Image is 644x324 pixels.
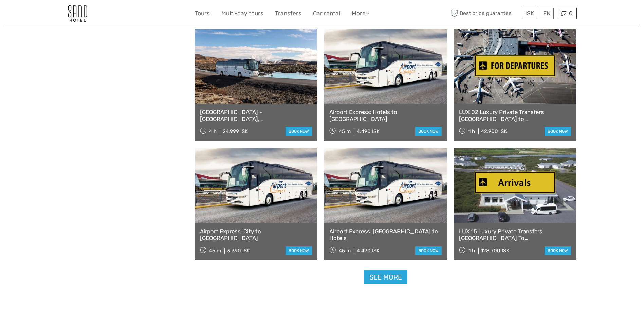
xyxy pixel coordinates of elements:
span: 4 h [209,128,217,134]
div: EN [540,8,554,19]
a: Transfers [275,8,301,18]
div: 24.999 ISK [223,128,248,134]
a: book now [286,127,312,136]
a: LUX 02 Luxury Private Transfers [GEOGRAPHIC_DATA] to [GEOGRAPHIC_DATA] [459,109,571,123]
div: 4.490 ISK [357,128,380,134]
div: 4.490 ISK [357,248,380,254]
a: book now [286,246,312,255]
div: 42.900 ISK [481,128,507,134]
a: book now [545,127,571,136]
span: 45 m [209,248,221,254]
span: 1 h [468,248,475,254]
div: 128.700 ISK [481,248,509,254]
a: [GEOGRAPHIC_DATA] - [GEOGRAPHIC_DATA], [GEOGRAPHIC_DATA] Admission & Transfer [200,109,312,123]
a: book now [545,246,571,255]
a: Airport Express: Hotels to [GEOGRAPHIC_DATA] [329,109,442,123]
a: Car rental [313,8,340,18]
a: book now [415,246,442,255]
span: 45 m [339,128,351,134]
a: More [352,8,369,18]
a: Airport Express: City to [GEOGRAPHIC_DATA] [200,228,312,242]
span: 1 h [468,128,475,134]
img: 186-9edf1c15-b972-4976-af38-d04df2434085_logo_small.jpg [68,5,87,22]
a: LUX 15 Luxury Private Transfers [GEOGRAPHIC_DATA] To [GEOGRAPHIC_DATA] [459,228,571,242]
a: See more [364,270,407,284]
a: Tours [195,8,210,18]
a: book now [415,127,442,136]
span: 0 [568,10,574,17]
span: 45 m [339,248,351,254]
div: 3.390 ISK [227,248,250,254]
a: Multi-day tours [221,8,263,18]
span: ISK [525,10,534,17]
a: Airport Express: [GEOGRAPHIC_DATA] to Hotels [329,228,442,242]
span: Best price guarantee [449,8,520,19]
